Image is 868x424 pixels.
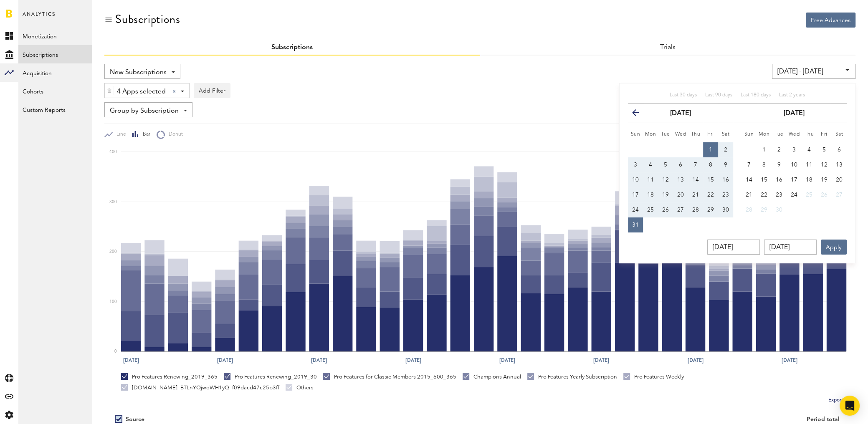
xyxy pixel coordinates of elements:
[787,172,802,187] button: 17
[673,202,688,217] button: 27
[692,177,699,183] span: 14
[405,356,421,364] text: [DATE]
[18,82,92,100] a: Cohorts
[662,192,669,198] span: 19
[707,240,760,255] input: __/__/____
[628,217,643,232] button: 31
[832,187,847,202] button: 27
[757,142,772,157] button: 1
[835,132,843,137] small: Saturday
[802,157,817,172] button: 11
[832,172,847,187] button: 20
[107,88,112,93] img: trash_awesome_blue.svg
[836,177,843,183] span: 20
[747,162,751,168] span: 7
[744,132,754,137] small: Sunday
[18,27,92,45] a: Monetization
[807,147,811,153] span: 4
[779,93,805,98] span: Last 2 years
[806,13,855,28] button: Free Advances
[647,207,654,213] span: 25
[791,192,797,198] span: 24
[832,157,847,172] button: 13
[817,157,832,172] button: 12
[705,93,732,98] span: Last 90 days
[746,192,752,198] span: 21
[792,147,796,153] span: 3
[789,132,800,137] small: Wednesday
[679,162,682,168] span: 6
[817,172,832,187] button: 19
[802,187,817,202] button: 25
[628,187,643,202] button: 17
[787,142,802,157] button: 3
[836,162,843,168] span: 13
[23,9,56,27] span: Analytics
[787,187,802,202] button: 24
[691,132,701,137] small: Thursday
[673,187,688,202] button: 20
[817,142,832,157] button: 5
[194,83,230,98] button: Add Filter
[463,373,521,381] div: Champions Annual
[722,207,729,213] span: 30
[757,157,772,172] button: 8
[757,187,772,202] button: 22
[311,356,327,364] text: [DATE]
[806,177,812,183] span: 18
[703,187,718,202] button: 22
[703,172,718,187] button: 15
[817,187,832,202] button: 26
[499,356,515,364] text: [DATE]
[217,356,233,364] text: [DATE]
[777,147,781,153] span: 2
[661,132,670,137] small: Tuesday
[776,177,782,183] span: 16
[772,157,787,172] button: 9
[126,416,144,423] div: Source
[707,132,714,137] small: Friday
[18,45,92,63] a: Subscriptions
[662,177,669,183] span: 12
[643,202,658,217] button: 25
[631,132,640,137] small: Sunday
[673,172,688,187] button: 13
[645,132,656,137] small: Monday
[718,172,733,187] button: 16
[660,44,676,51] a: Trials
[18,63,92,82] a: Acquisition
[707,207,714,213] span: 29
[643,172,658,187] button: 11
[658,172,673,187] button: 12
[628,157,643,172] button: 3
[836,192,843,198] span: 27
[782,356,797,364] text: [DATE]
[776,192,782,198] span: 23
[113,131,126,138] span: Line
[165,131,183,138] span: Donut
[634,162,637,168] span: 3
[647,177,654,183] span: 11
[764,240,817,255] input: __/__/____
[271,44,313,51] a: Subscriptions
[109,200,117,204] text: 300
[643,157,658,172] button: 4
[718,142,733,157] button: 2
[491,416,840,423] div: Period total
[791,177,797,183] span: 17
[527,373,617,381] div: Pro Features Yearly Subscription
[821,177,828,183] span: 19
[224,373,317,381] div: Pro Features Renewing_2019_30
[761,207,767,213] span: 29
[787,157,802,172] button: 10
[776,207,782,213] span: 30
[806,162,812,168] span: 11
[746,207,752,213] span: 28
[658,157,673,172] button: 5
[724,147,727,153] span: 2
[746,177,752,183] span: 14
[724,162,727,168] span: 9
[722,177,729,183] span: 16
[718,157,733,172] button: 9
[688,187,703,202] button: 21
